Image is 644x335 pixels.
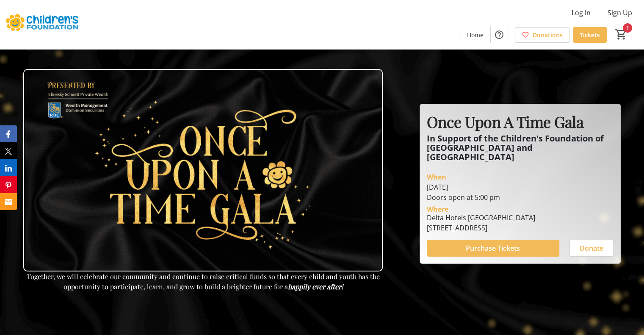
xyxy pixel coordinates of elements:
[5,3,80,46] img: The Children's Foundation of Guelph and Wellington's Logo
[491,26,508,43] button: Help
[427,213,535,223] div: Delta Hotels [GEOGRAPHIC_DATA]
[467,30,484,39] span: Home
[427,240,559,257] button: Purchase Tickets
[427,111,584,132] span: Once Upon A Time Gala
[460,27,490,43] a: Home
[569,240,614,257] button: Donate
[288,282,343,291] em: happily ever after!
[427,134,614,162] p: In Support of the Children's Foundation of [GEOGRAPHIC_DATA] and [GEOGRAPHIC_DATA]
[533,30,563,39] span: Donations
[466,243,520,253] span: Purchase Tickets
[565,6,597,19] button: Log In
[427,182,614,202] div: [DATE] Doors open at 5:00 pm
[427,172,446,182] div: When
[572,8,591,18] span: Log In
[427,206,448,213] div: Where
[573,27,607,43] a: Tickets
[614,27,629,42] button: Cart
[23,69,383,271] img: Campaign CTA Media Photo
[427,223,535,233] div: [STREET_ADDRESS]
[608,8,632,18] span: Sign Up
[580,243,603,253] span: Donate
[515,27,569,43] a: Donations
[580,30,600,39] span: Tickets
[601,6,639,19] button: Sign Up
[27,272,380,291] span: Together, we will celebrate our community and continue to raise critical funds so that every chil...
